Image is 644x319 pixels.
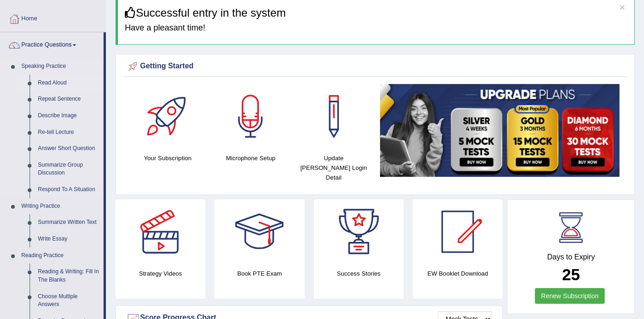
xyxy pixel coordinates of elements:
a: Answer Short Question [34,140,104,157]
div: Getting Started [126,60,624,73]
a: Writing Practice [17,198,104,215]
a: Reading Practice [17,247,104,264]
a: Read Aloud [34,75,104,91]
h4: Your Subscription [131,153,205,163]
a: Write Essay [34,231,104,247]
a: Respond To A Situation [34,181,104,198]
a: Summarize Group Discussion [34,157,104,181]
h4: Have a pleasant time! [125,24,627,33]
h4: Update [PERSON_NAME] Login Detail [297,153,371,182]
a: Home [0,6,106,29]
h4: Book PTE Exam [215,269,304,278]
a: Renew Subscription [535,288,605,304]
a: Describe Image [34,108,104,124]
h4: EW Booklet Download [413,269,503,278]
a: Speaking Practice [17,58,104,75]
a: Summarize Written Text [34,214,104,231]
h4: Microphone Setup [214,153,288,163]
h4: Strategy Videos [116,269,205,278]
a: Reading & Writing: Fill In The Blanks [34,264,104,288]
h3: Successful entry in the system [125,7,627,19]
a: Practice Questions [0,32,104,55]
button: × [619,2,625,12]
img: small5.jpg [380,84,620,177]
h4: Success Stories [314,269,404,278]
h4: Days to Expiry [518,253,624,261]
a: Choose Multiple Answers [34,289,104,313]
b: 25 [562,265,580,283]
a: Repeat Sentence [34,91,104,108]
a: Re-tell Lecture [34,124,104,141]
